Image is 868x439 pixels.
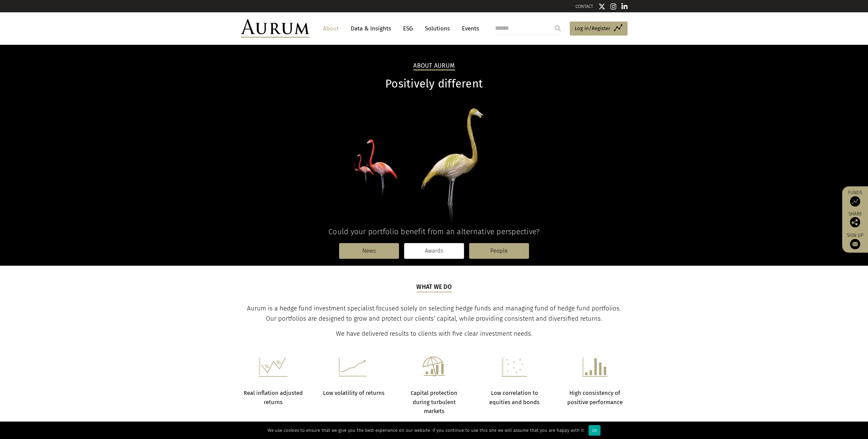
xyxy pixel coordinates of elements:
img: Linkedin icon [621,3,627,10]
div: Share [845,212,865,227]
a: Awards [404,243,464,259]
img: Aurum [241,19,309,38]
h4: Could your portfolio benefit from an alternative perspective? [241,227,627,236]
img: Instagram icon [610,3,617,10]
span: Log in/Register [575,24,610,32]
a: Sign up [845,232,865,249]
strong: Low volatility of returns [323,390,384,396]
img: Access Funds [850,196,860,207]
strong: High consistency of positive performance [567,390,623,405]
a: Events [458,22,479,35]
a: ESG [400,22,416,35]
a: Solutions [422,22,453,35]
a: CONTACT [575,4,593,9]
div: Ok [588,425,600,436]
strong: Capital protection during turbulent markets [411,390,457,414]
a: Log in/Register [570,22,627,36]
a: People [469,243,529,259]
h2: About Aurum [413,62,455,70]
a: About [320,22,342,35]
a: Funds [845,190,865,207]
strong: Real inflation adjusted returns [244,390,303,405]
strong: Low correlation to equities and bonds [489,390,540,405]
span: We have delivered results to clients with five clear investment needs. [336,330,532,337]
img: Twitter icon [598,3,605,10]
a: Data & Insights [347,22,394,35]
img: Sign up to our newsletter [850,239,860,249]
h1: Positively different [241,77,627,91]
h5: What we do [416,283,452,292]
input: Submit [551,22,565,35]
img: Share this post [850,217,860,227]
span: Aurum is a hedge fund investment specialist focused solely on selecting hedge funds and managing ... [247,305,621,322]
a: News [339,243,399,259]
